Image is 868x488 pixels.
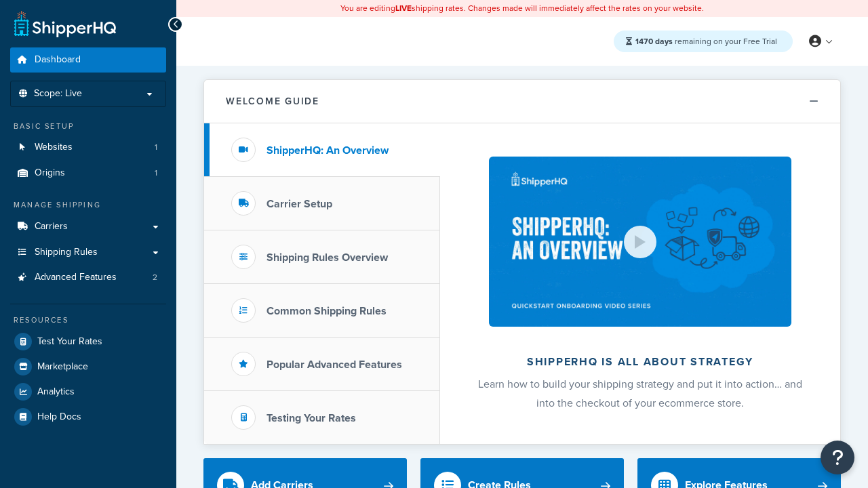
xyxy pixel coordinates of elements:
[10,380,166,404] a: Analytics
[10,135,166,160] a: Websites1
[821,441,854,474] button: Open Resource Center
[10,240,166,265] a: Shipping Rules
[635,35,673,47] strong: 1470 days
[35,247,98,258] span: Shipping Rules
[34,88,82,100] span: Scope: Live
[10,161,166,186] li: Origins
[10,135,166,160] li: Websites
[267,412,356,424] h3: Testing Your Rates
[37,386,75,398] span: Analytics
[35,167,65,179] span: Origins
[204,80,840,123] button: Welcome Guide
[10,121,166,132] div: Basic Setup
[226,96,319,106] h2: Welcome Guide
[10,47,166,73] a: Dashboard
[10,161,166,186] a: Origins1
[10,265,166,290] li: Advanced Features
[35,54,81,66] span: Dashboard
[267,305,387,317] h3: Common Shipping Rules
[153,272,157,283] span: 2
[35,142,73,153] span: Websites
[37,361,88,373] span: Marketplace
[635,35,777,47] span: remaining on your Free Trial
[489,157,791,327] img: ShipperHQ is all about strategy
[10,329,166,354] a: Test Your Rates
[10,265,166,290] a: Advanced Features2
[155,167,157,179] span: 1
[35,272,117,283] span: Advanced Features
[267,251,388,264] h3: Shipping Rules Overview
[478,376,802,411] span: Learn how to build your shipping strategy and put it into action… and into the checkout of your e...
[10,354,166,379] a: Marketplace
[10,199,166,211] div: Manage Shipping
[155,142,157,153] span: 1
[10,405,166,429] a: Help Docs
[267,144,389,157] h3: ShipperHQ: An Overview
[267,198,332,210] h3: Carrier Setup
[10,314,166,326] div: Resources
[35,221,68,232] span: Carriers
[37,411,81,423] span: Help Docs
[37,336,102,348] span: Test Your Rates
[395,2,412,14] b: LIVE
[476,356,804,368] h2: ShipperHQ is all about strategy
[10,214,166,239] a: Carriers
[267,359,402,371] h3: Popular Advanced Features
